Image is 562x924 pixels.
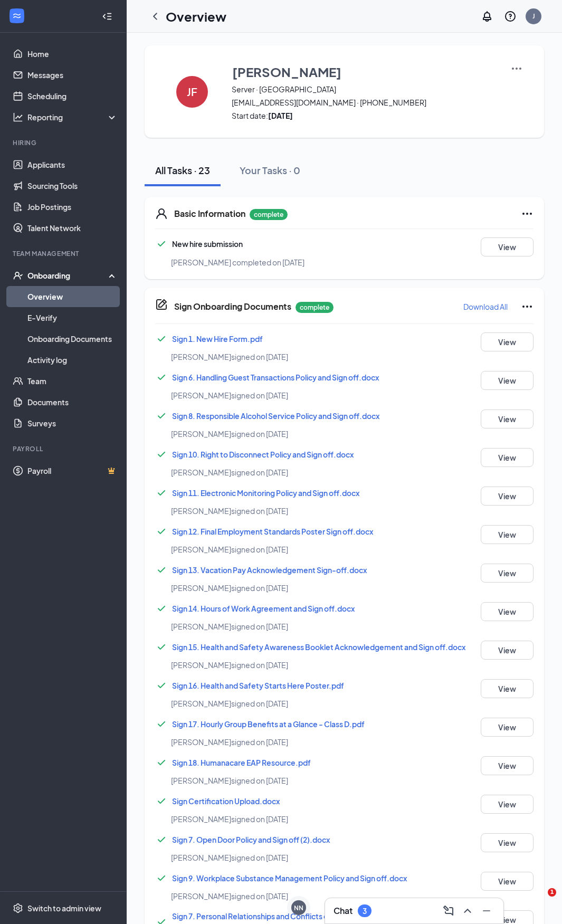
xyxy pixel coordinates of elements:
[172,873,407,883] a: Sign 9. Workplace Substance Management Policy and Sign off.docx
[155,679,168,692] svg: Checkmark
[171,660,549,670] div: [PERSON_NAME] signed on [DATE]
[504,10,517,23] svg: QuestionInfo
[187,88,197,96] h4: JF
[13,903,23,913] svg: Settings
[27,43,118,64] a: Home
[171,891,549,901] div: [PERSON_NAME] signed on [DATE]
[102,11,112,22] svg: Collapse
[172,758,311,767] a: Sign 18. Humanacare EAP Resource.pdf
[27,85,118,107] a: Scheduling
[13,270,23,281] svg: UserCheck
[232,62,497,81] button: [PERSON_NAME]
[155,371,168,384] svg: Checkmark
[240,164,300,177] div: Your Tasks · 0
[27,460,118,481] a: PayrollCrown
[526,888,551,913] iframe: Intercom live chat
[155,298,168,311] svg: CompanyDocumentIcon
[232,63,341,81] h3: [PERSON_NAME]
[232,110,497,121] span: Start date:
[481,448,534,467] button: View
[171,814,549,824] div: [PERSON_NAME] signed on [DATE]
[27,217,118,239] a: Talent Network
[27,370,118,392] a: Team
[27,349,118,370] a: Activity log
[155,332,168,345] svg: Checkmark
[27,196,118,217] a: Job Postings
[532,12,535,21] div: J
[481,525,534,544] button: View
[172,681,344,690] span: Sign 16. Health and Safety Starts Here Poster.pdf
[478,902,495,919] button: Minimize
[155,756,168,769] svg: Checkmark
[172,527,373,536] a: Sign 12. Final Employment Standards Poster Sign off.docx
[27,112,118,122] div: Reporting
[172,450,354,459] span: Sign 10. Right to Disconnect Policy and Sign off.docx
[171,698,549,709] div: [PERSON_NAME] signed on [DATE]
[27,413,118,434] a: Surveys
[171,390,549,401] div: [PERSON_NAME] signed on [DATE]
[172,239,243,249] span: New hire submission
[481,602,534,621] button: View
[481,641,534,660] button: View
[172,411,379,421] a: Sign 8. Responsible Alcohol Service Policy and Sign off.docx
[172,488,359,498] a: Sign 11. Electronic Monitoring Policy and Sign off.docx
[442,904,455,917] svg: ComposeMessage
[481,564,534,583] button: View
[296,302,334,313] p: complete
[166,62,218,121] button: JF
[155,602,168,615] svg: Checkmark
[481,718,534,737] button: View
[171,506,549,516] div: [PERSON_NAME] signed on [DATE]
[481,409,534,428] button: View
[155,718,168,730] svg: Checkmark
[172,334,263,344] a: Sign 1. New Hire Form.pdf
[174,208,245,220] h5: Basic Information
[463,301,508,312] p: Download All
[155,833,168,846] svg: Checkmark
[174,301,291,312] h5: Sign Onboarding Documents
[172,835,330,844] a: Sign 7. Open Door Policy and Sign off (2).docx
[481,679,534,698] button: View
[149,10,161,23] svg: ChevronLeft
[172,565,367,575] span: Sign 13. Vacation Pay Acknowledgement Sign-off.docx
[172,604,355,613] a: Sign 14. Hours of Work Agreement and Sign off.docx
[172,719,365,729] a: Sign 17. Hourly Group Benefits at a Glance - Class D.pdf
[510,62,523,75] img: More Actions
[171,351,549,362] div: [PERSON_NAME] signed on [DATE]
[155,487,168,499] svg: Checkmark
[27,154,118,175] a: Applicants
[155,448,168,461] svg: Checkmark
[461,904,474,917] svg: ChevronUp
[481,872,534,891] button: View
[27,903,101,913] div: Switch to admin view
[27,307,118,328] a: E-Verify
[27,270,109,281] div: Onboarding
[481,371,534,390] button: View
[481,10,493,23] svg: Notifications
[171,852,549,863] div: [PERSON_NAME] signed on [DATE]
[13,444,116,453] div: Payroll
[481,332,534,351] button: View
[481,833,534,852] button: View
[172,642,465,652] a: Sign 15. Health and Safety Awareness Booklet Acknowledgement and Sign off.docx
[172,373,379,382] a: Sign 6. Handling Guest Transactions Policy and Sign off.docx
[521,207,534,220] svg: Ellipses
[459,902,476,919] button: ChevronUp
[171,428,549,439] div: [PERSON_NAME] signed on [DATE]
[548,888,556,897] span: 1
[171,258,304,267] span: [PERSON_NAME] completed on [DATE]
[27,286,118,307] a: Overview
[250,209,288,220] p: complete
[481,795,534,814] button: View
[172,796,280,806] a: Sign Certification Upload.docx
